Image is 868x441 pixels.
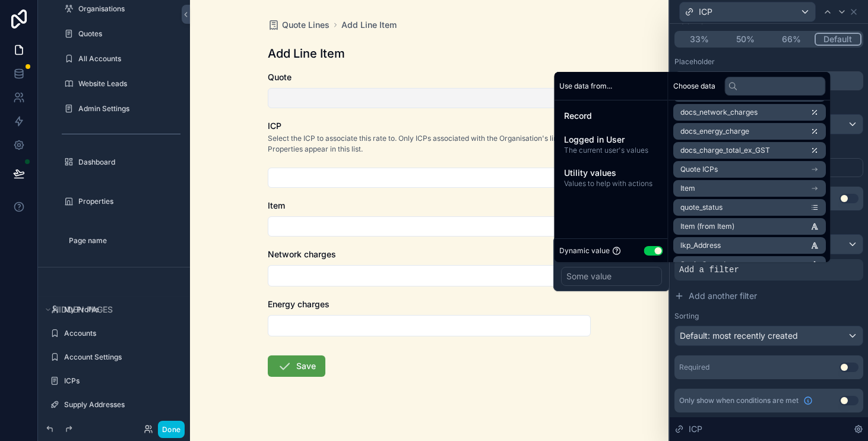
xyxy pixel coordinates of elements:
button: Select Button [268,168,591,188]
label: Supply Addresses [64,400,176,409]
span: Item [268,200,285,210]
label: Admin Settings [78,104,176,114]
button: Done [158,421,185,438]
div: Required [679,363,709,372]
button: Default [815,33,862,46]
label: Page name [69,236,176,245]
button: Select Button [268,88,591,108]
button: 66% [768,33,815,46]
button: Select Button [268,216,591,237]
span: Values to help with actions [564,179,658,188]
a: Quote Lines [268,19,330,31]
button: Add another filter [674,285,863,307]
span: Logged in User [564,134,658,146]
span: ICP [268,121,281,131]
label: All Accounts [78,54,176,64]
button: Hidden pages [43,301,178,318]
label: Sorting [674,311,699,321]
button: Save [268,355,325,377]
label: Quotes [78,29,176,39]
span: Use data from... [559,81,612,91]
span: Add a filter [679,264,739,276]
label: Organisations [78,4,176,14]
span: Default: most recently created [680,330,798,341]
label: Dashboard [78,157,176,167]
span: ICP [689,423,702,435]
label: My Profile [64,305,176,314]
span: Energy charges [268,299,330,309]
span: Only show when conditions are met [679,396,799,405]
div: Some value [566,270,612,282]
label: Account Settings [64,352,176,362]
span: Add another filter [689,290,757,302]
label: ICPs [64,376,176,386]
p: Select the ICP to associate this rate to. Only ICPs associated with the Organisation's linked Pro... [268,133,591,155]
div: scrollable content [555,100,668,198]
span: Utility values [564,167,658,179]
label: Properties [78,197,176,206]
span: Quote [268,72,292,82]
button: Default: most recently created [674,326,863,346]
button: ICP [679,2,816,22]
label: Accounts [64,329,176,338]
span: ICP [699,6,712,18]
span: Record [564,110,658,122]
button: 33% [676,33,723,46]
label: Placeholder [674,57,715,67]
a: Add Line Item [341,19,397,31]
h1: Add Line Item [268,45,345,62]
span: The current user's values [564,146,658,155]
span: Dynamic value [559,246,610,256]
span: Quote Lines [282,19,330,31]
label: Website Leads [78,79,176,89]
button: 50% [723,33,769,46]
span: Network charges [268,249,336,259]
span: Choose data [673,81,715,91]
